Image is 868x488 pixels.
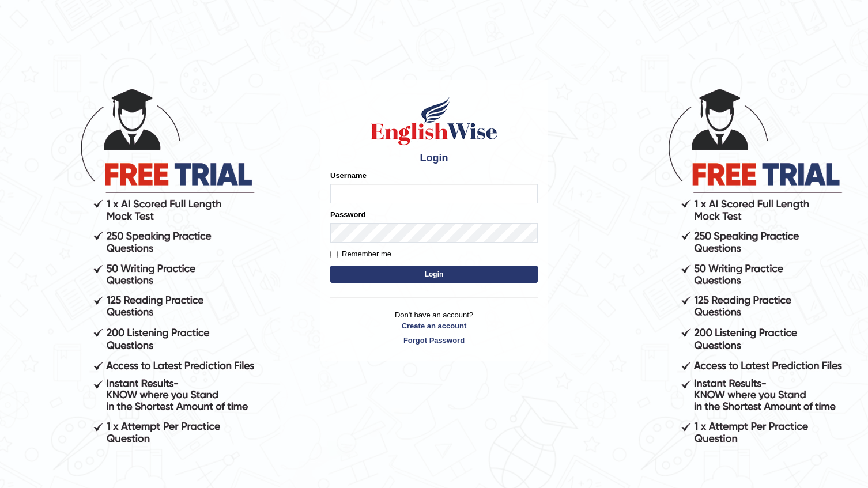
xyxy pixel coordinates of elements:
[330,309,538,345] p: Don't have an account?
[330,320,538,331] a: Create an account
[330,209,365,220] label: Password
[368,95,500,147] img: Logo of English Wise sign in for intelligent practice with AI
[330,248,391,260] label: Remember me
[330,335,538,346] a: Forgot Password
[330,153,538,164] h4: Login
[330,266,538,283] button: Login
[330,251,338,258] input: Remember me
[330,170,367,181] label: Username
